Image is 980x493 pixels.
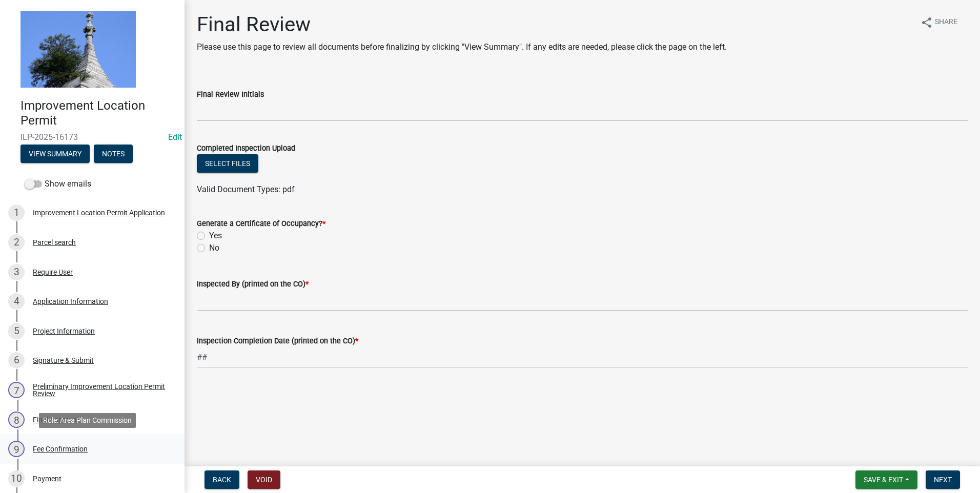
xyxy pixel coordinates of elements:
div: 6 [8,352,25,368]
label: Generate a Certificate of Occupancy? [197,220,325,228]
button: Notes [94,145,133,163]
button: Back [205,470,239,489]
div: Project Information [33,327,95,335]
h4: Improvement Location Permit [21,98,176,128]
wm-modal-confirm: Edit Application Number [168,132,182,142]
wm-modal-confirm: Notes [94,150,133,158]
div: Parcel search [33,239,76,246]
div: 1 [8,204,25,221]
button: shareShare [912,12,966,32]
label: Yes [209,230,222,242]
button: View Summary [21,145,90,163]
img: Decatur County, Indiana [21,11,136,88]
div: Final Approval [33,416,78,423]
span: Valid Document Types: pdf [197,184,295,194]
span: Next [934,476,952,484]
div: 9 [8,441,25,457]
div: 4 [8,293,25,310]
h1: Final Review [197,12,727,37]
span: ILP-2025-16173 [21,132,164,142]
div: Fee Confirmation [33,445,88,453]
div: Improvement Location Permit Application [33,209,165,216]
button: Select files [197,154,258,173]
button: Void [248,470,280,489]
div: Application Information [33,298,108,305]
div: 10 [8,470,25,487]
wm-modal-confirm: Summary [21,150,90,158]
span: Save & Exit [864,476,903,484]
div: Signature & Submit [33,357,94,364]
div: Preliminary Improvement Location Permit Review [33,383,168,397]
label: Inspected By (printed on the CO) [197,281,309,288]
p: Please use this page to review all documents before finalizing by clicking "View Summary". If any... [197,41,727,53]
button: Next [926,470,960,489]
div: Role: Area Plan Commission [39,413,136,428]
button: Save & Exit [855,470,917,489]
div: 2 [8,234,25,251]
label: No [209,242,219,254]
label: Show emails [25,178,91,190]
i: share [921,16,933,29]
div: 3 [8,264,25,280]
div: 8 [8,412,25,428]
a: Edit [168,132,182,142]
div: 5 [8,323,25,339]
span: Share [935,16,957,29]
span: Back [213,476,231,484]
label: Final Review Initials [197,91,264,98]
div: 7 [8,382,25,398]
label: Completed Inspection Upload [197,145,295,152]
label: Inspection Completion Date (printed on the CO) [197,338,358,345]
div: Payment [33,475,62,482]
div: Require User [33,269,73,276]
